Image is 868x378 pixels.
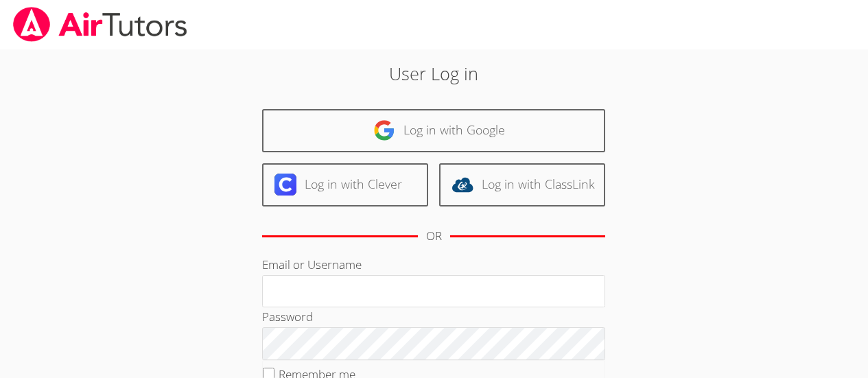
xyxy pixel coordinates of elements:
[373,119,395,141] img: google-logo-50288ca7cdecda66e5e0955fdab243c47b7ad437acaf1139b6f446037453330a.svg
[262,163,428,206] a: Log in with Clever
[262,309,313,324] label: Password
[262,109,605,152] a: Log in with Google
[426,226,442,246] div: OR
[200,60,668,86] h2: User Log in
[12,7,189,42] img: airtutors_banner-c4298cdbf04f3fff15de1276eac7730deb9818008684d7c2e4769d2f7ddbe033.png
[439,163,605,206] a: Log in with ClassLink
[262,257,362,272] label: Email or Username
[274,174,296,196] img: clever-logo-6eab21bc6e7a338710f1a6ff85c0baf02591cd810cc4098c63d3a4b26e2feb20.svg
[451,174,473,196] img: classlink-logo-d6bb404cc1216ec64c9a2012d9dc4662098be43eaf13dc465df04b49fa7ab582.svg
